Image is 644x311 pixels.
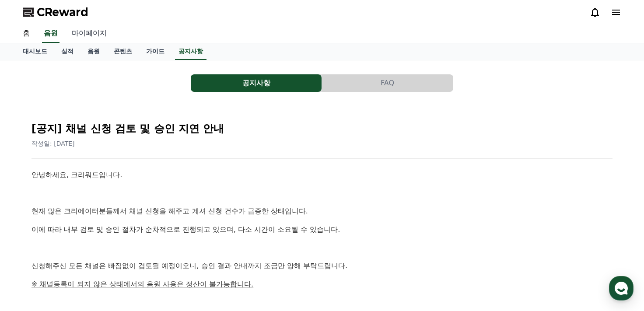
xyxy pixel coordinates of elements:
button: 공지사항 [191,74,322,92]
p: 현재 많은 크리에이터분들께서 채널 신청을 해주고 계셔 신청 건수가 급증한 상태입니다. [31,206,612,217]
span: CReward [37,5,88,19]
span: 대화 [80,252,91,259]
a: 콘텐츠 [107,43,139,60]
p: 안녕하세요, 크리워드입니다. [31,169,612,181]
a: 홈 [16,24,37,43]
u: ※ 채널등록이 되지 않은 상태에서의 음원 사용은 정산이 불가능합니다. [31,280,253,288]
a: 대시보드 [16,43,54,60]
span: 설정 [135,252,146,259]
a: FAQ [322,74,453,92]
a: 공지사항 [191,74,322,92]
a: 마이페이지 [65,24,114,43]
a: 가이드 [139,43,171,60]
h2: [공지] 채널 신청 검토 및 승인 지연 안내 [31,122,612,136]
a: CReward [23,5,88,19]
span: 작성일: [DATE] [31,140,75,147]
p: 신청해주신 모든 채널은 빠짐없이 검토될 예정이오니, 승인 결과 안내까지 조금만 양해 부탁드립니다. [31,260,612,272]
a: 실적 [54,43,80,60]
button: FAQ [322,74,453,92]
a: 대화 [58,238,113,260]
a: 공지사항 [175,43,206,60]
span: 홈 [28,252,33,259]
a: 음원 [80,43,107,60]
a: 음원 [42,24,59,43]
a: 홈 [3,238,58,260]
p: 이에 따라 내부 검토 및 승인 절차가 순차적으로 진행되고 있으며, 다소 시간이 소요될 수 있습니다. [31,224,612,235]
a: 설정 [113,238,168,260]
